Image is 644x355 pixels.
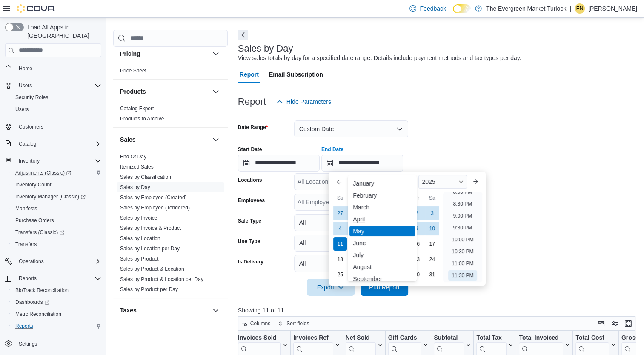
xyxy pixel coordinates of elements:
[238,177,262,183] label: Locations
[312,279,349,296] span: Export
[15,169,71,176] span: Adjustments (Classic)
[425,268,439,281] div: day-31
[120,266,184,272] span: Sales by Product & Location
[321,155,403,172] input: Press the down key to enter a popover containing a calendar. Press the escape key to close the po...
[596,318,606,329] button: Keyboard shortcuts
[9,296,105,308] a: Dashboards
[333,191,347,205] div: Su
[24,23,101,40] span: Load All Apps in [GEOGRAPHIC_DATA]
[12,168,101,178] span: Adjustments (Classic)
[120,245,180,252] span: Sales by Location per Day
[2,272,105,284] button: Reports
[120,205,190,211] a: Sales by Employee (Tendered)
[9,103,105,115] button: Users
[15,121,101,132] span: Customers
[120,235,160,241] a: Sales by Location
[12,309,101,319] span: Metrc Reconciliation
[450,223,476,233] li: 9:30 PM
[211,86,221,97] button: Products
[519,334,563,342] div: Total Invoiced
[2,337,105,349] button: Settings
[120,135,136,144] h3: Sales
[120,174,171,180] span: Sales by Classification
[349,250,415,260] div: July
[2,80,105,92] button: Users
[120,266,184,272] a: Sales by Product & Location
[15,106,29,113] span: Users
[15,311,61,318] span: Metrc Reconciliation
[17,4,55,13] img: Cova
[273,93,335,110] button: Hide Parameters
[349,214,415,224] div: April
[15,217,54,224] span: Purchase Orders
[12,297,101,307] span: Dashboards
[250,320,270,327] span: Columns
[120,135,209,144] button: Sales
[469,175,482,189] button: Next month
[2,255,105,267] button: Operations
[12,309,65,319] a: Metrc Reconciliation
[570,3,571,14] p: |
[238,258,263,265] label: Is Delivery
[15,241,37,248] span: Transfers
[418,175,467,189] div: Button. Open the year selector. 2025 is currently selected.
[120,68,146,74] a: Price Sheet
[443,192,482,282] ul: Time
[349,274,415,284] div: September
[120,276,203,282] a: Sales by Product & Location per Day
[9,308,105,320] button: Metrc Reconciliation
[349,190,415,200] div: February
[610,318,620,329] button: Display options
[294,120,408,137] button: Custom Date
[12,203,40,214] a: Manifests
[15,256,101,266] span: Operations
[238,124,268,131] label: Date Range
[120,115,164,122] span: Products to Archive
[9,167,105,179] a: Adjustments (Classic)
[448,258,477,269] li: 11:00 PM
[15,299,49,306] span: Dashboards
[211,305,221,315] button: Taxes
[588,3,637,14] p: [PERSON_NAME]
[238,54,521,63] div: View sales totals by day for a specified date range. Details include payment methods and tax type...
[211,135,221,145] button: Sales
[422,178,435,185] span: 2025
[19,123,43,130] span: Customers
[286,320,309,327] span: Sort fields
[448,235,477,245] li: 10:00 PM
[15,229,64,236] span: Transfers (Classic)
[238,43,293,54] h3: Sales by Day
[15,156,101,166] span: Inventory
[15,63,36,74] a: Home
[575,3,585,14] div: Edgar Navarrete
[425,222,439,235] div: day-10
[113,66,228,79] div: Pricing
[120,67,146,74] span: Price Sheet
[15,139,40,149] button: Catalog
[333,206,347,220] div: day-27
[275,318,312,329] button: Sort fields
[293,334,333,342] div: Invoices Ref
[120,49,209,58] button: Pricing
[113,103,228,127] div: Products
[12,104,101,115] span: Users
[240,66,259,83] span: Report
[15,80,101,91] span: Users
[425,237,439,251] div: day-17
[425,206,439,220] div: day-3
[448,270,477,281] li: 11:30 PM
[2,155,105,167] button: Inventory
[453,4,471,13] input: Dark Mode
[2,138,105,150] button: Catalog
[15,156,43,166] button: Inventory
[12,168,74,178] a: Adjustments (Classic)
[238,318,274,329] button: Columns
[120,194,187,201] span: Sales by Employee (Created)
[15,181,52,188] span: Inventory Count
[2,120,105,133] button: Customers
[12,180,101,190] span: Inventory Count
[120,195,187,200] a: Sales by Employee (Created)
[19,65,32,72] span: Home
[12,215,101,226] span: Purchase Orders
[321,146,343,153] label: End Date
